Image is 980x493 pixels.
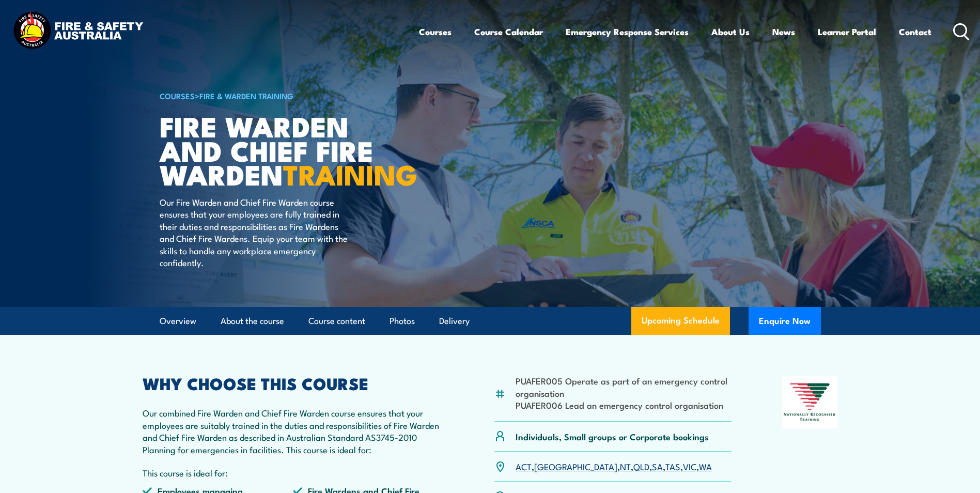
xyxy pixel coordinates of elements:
[516,460,712,472] p: , , , , , , ,
[516,399,732,411] li: PUAFER006 Lead an emergency control organisation
[439,307,470,335] a: Delivery
[199,90,293,101] a: Fire & Warden Training
[516,430,709,442] p: Individuals, Small groups or Corporate bookings
[711,18,750,45] a: About Us
[665,460,680,472] a: TAS
[143,407,444,455] p: Our combined Fire Warden and Chief Fire Warden course ensures that your employees are suitably tr...
[631,307,730,335] a: Upcoming Schedule
[160,89,415,102] h6: >
[474,18,543,45] a: Course Calendar
[652,460,663,472] a: SA
[534,460,617,472] a: [GEOGRAPHIC_DATA]
[143,376,444,390] h2: WHY CHOOSE THIS COURSE
[160,114,415,186] h1: Fire Warden and Chief Fire Warden
[516,460,532,472] a: ACT
[308,307,365,335] a: Course content
[683,460,696,472] a: VIC
[749,307,821,335] button: Enquire Now
[699,460,712,472] a: WA
[160,90,195,101] a: COURSES
[782,376,838,428] img: Nationally Recognised Training logo.
[143,467,444,479] p: This course is ideal for:
[818,18,876,45] a: Learner Portal
[160,307,196,335] a: Overview
[221,307,284,335] a: About the course
[390,307,415,335] a: Photos
[283,152,417,195] strong: TRAINING
[633,460,649,472] a: QLD
[516,375,732,399] li: PUAFER005 Operate as part of an emergency control organisation
[899,18,931,45] a: Contact
[419,18,452,45] a: Courses
[620,460,631,472] a: NT
[160,196,348,268] p: Our Fire Warden and Chief Fire Warden course ensures that your employees are fully trained in the...
[566,18,689,45] a: Emergency Response Services
[772,18,795,45] a: News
